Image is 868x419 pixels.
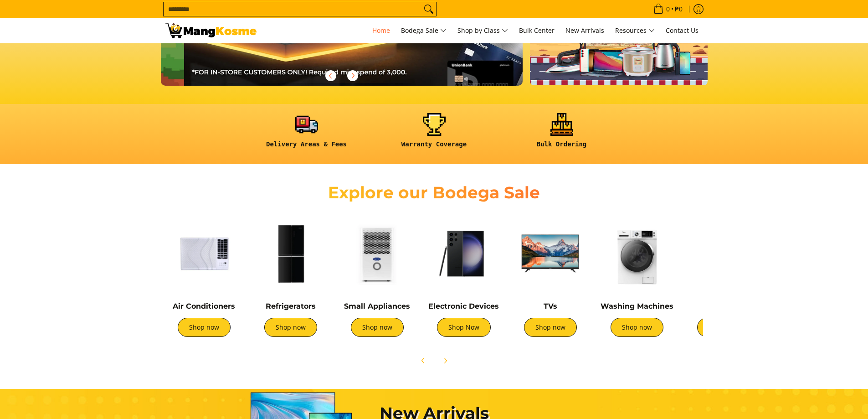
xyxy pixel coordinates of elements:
img: Washing Machines [598,215,676,292]
a: Electronic Devices [428,302,499,310]
a: Shop now [351,318,404,337]
button: Previous [321,66,341,86]
span: Bodega Sale [401,25,447,36]
img: Mang Kosme: Your Home Appliances Warehouse Sale Partner! [165,23,257,38]
button: Next [435,351,455,371]
nav: Main Menu [266,18,703,43]
span: Contact Us [666,26,699,35]
a: Shop Now [437,318,491,337]
a: <h6><strong>Delivery Areas & Fees</strong></h6> [247,113,366,155]
a: Bulk Center [514,18,559,43]
a: Home [368,18,395,43]
button: Next [343,66,363,86]
h2: Explore our Bodega Sale [302,182,566,203]
a: Contact Us [661,18,703,43]
img: Electronic Devices [425,215,503,292]
img: Cookers [685,215,762,292]
a: New Arrivals [561,18,609,43]
a: Washing Machines [601,302,673,310]
a: Resources [611,18,659,43]
a: <h6><strong>Warranty Coverage</strong></h6> [375,113,493,155]
a: Shop now [611,318,663,337]
a: Air Conditioners [173,302,235,310]
a: Bodega Sale [396,18,451,43]
span: Shop by Class [457,25,508,36]
span: • [651,4,685,14]
img: Small Appliances [339,215,416,292]
a: Shop by Class [453,18,513,43]
a: Small Appliances [344,302,410,310]
span: New Arrivals [565,26,604,35]
button: Search [421,2,436,16]
span: 0 [665,6,671,12]
a: Shop now [524,318,577,337]
span: Home [372,26,390,35]
img: Refrigerators [252,215,329,292]
a: Refrigerators [266,302,316,310]
img: Air Conditioners [165,215,243,292]
button: Previous [413,351,433,371]
span: Bulk Center [519,26,555,35]
a: Shop now [178,318,231,337]
span: Resources [615,25,655,36]
a: <h6><strong>Bulk Ordering</strong></h6> [503,113,621,155]
span: ₱0 [673,6,684,12]
img: TVs [512,215,589,292]
a: Shop now [264,318,317,337]
a: Shop now [697,318,750,337]
a: TVs [544,302,557,310]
